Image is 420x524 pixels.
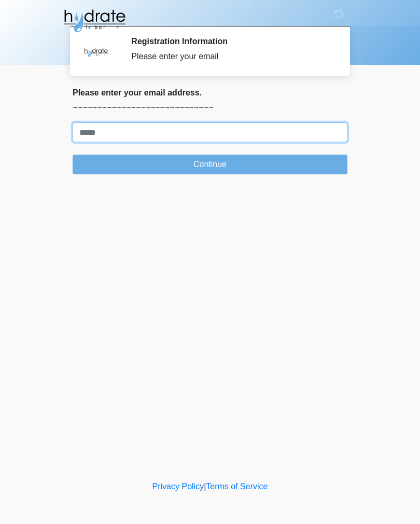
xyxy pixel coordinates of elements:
img: Hydrate IV Bar - Fort Collins Logo [62,8,127,34]
a: Privacy Policy [152,482,204,491]
img: Agent Avatar [80,36,111,67]
button: Continue [73,155,347,174]
h2: Please enter your email address. [73,88,347,98]
a: Terms of Service [206,482,268,491]
a: | [204,482,206,491]
div: Please enter your email [131,50,332,63]
p: ~~~~~~~~~~~~~~~~~~~~~~~~~~~~~ [73,102,347,114]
